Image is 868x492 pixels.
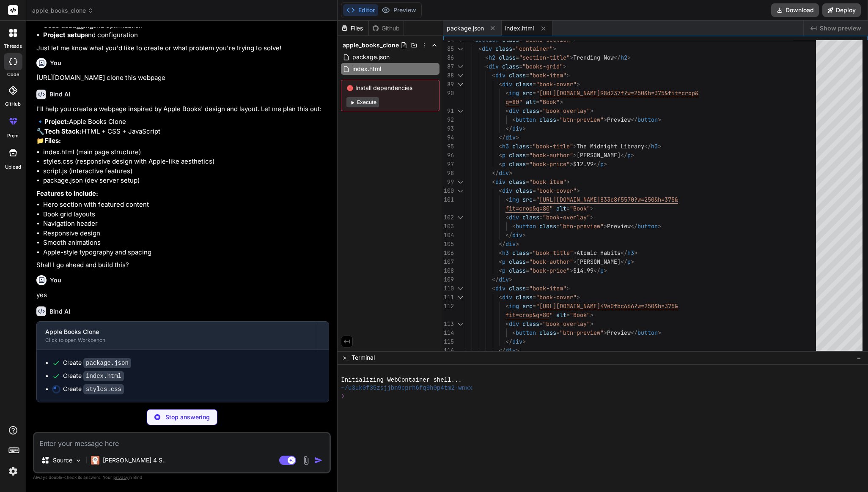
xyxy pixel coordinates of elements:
[352,64,382,74] span: index.html
[43,210,329,219] li: Book grid layouts
[301,456,311,465] img: attachment
[492,169,499,177] span: </
[447,24,484,33] span: package.json
[822,3,861,17] button: Deploy
[529,151,573,159] span: "book-author"
[502,63,519,70] span: class
[36,73,329,83] p: [URL][DOMAIN_NAME] clone this webpage
[502,267,505,274] span: p
[590,107,593,115] span: >
[516,240,519,248] span: >
[502,80,512,88] span: div
[529,258,573,265] span: "book-author"
[443,142,454,151] div: 95
[443,178,454,186] div: 99
[485,54,489,61] span: <
[526,151,529,159] span: =
[573,267,593,274] span: $14.99
[857,353,861,362] span: −
[443,160,454,169] div: 97
[536,302,539,310] span: "
[455,107,466,115] div: Click to collapse the range.
[43,176,329,186] li: package.json (dev server setup)
[443,240,454,249] div: 105
[502,151,505,159] span: p
[570,205,590,212] span: "Book"
[443,62,454,71] div: 87
[543,107,590,115] span: "book-overlay"
[492,276,499,283] span: </
[505,213,509,221] span: <
[573,258,577,265] span: >
[44,127,82,135] strong: Tech Stack:
[505,125,512,132] span: </
[43,248,329,257] li: Apple-style typography and spacing
[516,80,533,88] span: class
[600,302,678,310] span: 49e0fbc666?w=250&h=375&
[4,43,22,50] label: threads
[505,107,509,115] span: <
[499,267,502,274] span: <
[607,116,631,123] span: Preview
[529,178,566,186] span: "book-item"
[495,284,505,292] span: div
[502,258,505,265] span: p
[505,134,516,141] span: div
[627,54,631,61] span: >
[499,160,502,168] span: <
[492,178,495,186] span: <
[516,293,533,301] span: class
[443,302,454,311] div: 112
[509,89,519,97] span: img
[43,200,329,210] li: Hero section with featured content
[820,24,861,33] span: Show preview
[604,160,607,168] span: >
[502,160,505,168] span: p
[443,133,454,142] div: 94
[600,160,604,168] span: p
[512,249,529,257] span: class
[549,205,553,212] span: "
[509,196,519,203] span: img
[631,222,637,230] span: </
[505,231,512,239] span: </
[509,107,519,115] span: div
[658,142,661,150] span: >
[505,196,509,203] span: <
[443,284,454,293] div: 110
[443,151,454,160] div: 96
[637,222,658,230] span: button
[526,71,529,79] span: =
[485,63,489,70] span: <
[577,151,621,159] span: [PERSON_NAME]
[539,213,543,221] span: =
[505,24,534,33] span: index.html
[519,54,570,61] span: "section-title"
[566,71,570,79] span: >
[499,258,502,265] span: <
[509,71,526,79] span: class
[44,137,61,145] strong: Files:
[539,98,560,106] span: "Book"
[499,134,505,141] span: </
[631,258,634,265] span: >
[455,62,466,71] div: Click to collapse the range.
[522,302,533,310] span: src
[539,222,556,230] span: class
[43,22,93,30] strong: Code debugging
[627,249,634,257] span: h3
[621,258,627,265] span: </
[6,464,20,478] img: settings
[516,54,519,61] span: =
[627,151,631,159] span: p
[455,178,466,186] div: Click to collapse the range.
[50,276,61,284] h6: You
[560,98,563,106] span: >
[658,116,661,123] span: >
[509,213,519,221] span: div
[509,160,526,168] span: class
[443,53,454,62] div: 86
[512,45,516,52] span: =
[505,98,519,106] span: q=80
[529,249,533,257] span: =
